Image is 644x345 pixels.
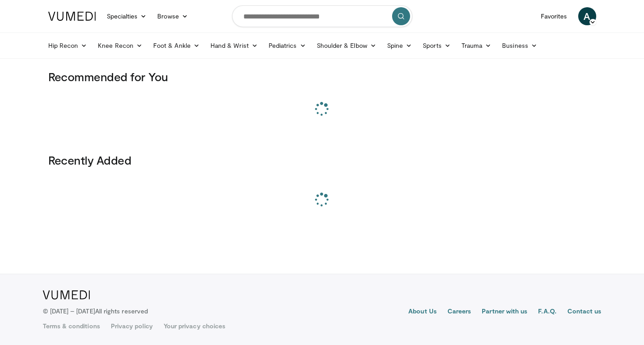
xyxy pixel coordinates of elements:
[417,37,456,55] a: Sports
[456,37,497,55] a: Trauma
[43,290,90,299] img: VuMedi Logo
[95,307,148,315] span: All rights reserved
[92,37,148,55] a: Knee Recon
[48,69,596,84] h3: Recommended for You
[164,322,225,331] a: Your privacy choices
[497,37,543,55] a: Business
[382,37,417,55] a: Spine
[205,37,263,55] a: Hand & Wrist
[232,5,412,27] input: Search topics, interventions
[311,37,382,55] a: Shoulder & Elbow
[482,307,527,317] a: Partner with us
[148,37,205,55] a: Foot & Ankle
[48,153,596,167] h3: Recently Added
[43,322,100,331] a: Terms & conditions
[43,307,148,316] p: © [DATE] – [DATE]
[578,7,596,25] a: A
[101,7,152,25] a: Specialties
[111,322,153,331] a: Privacy policy
[567,307,602,317] a: Contact us
[48,12,96,21] img: VuMedi Logo
[535,7,573,25] a: Favorites
[408,307,437,317] a: About Us
[538,307,556,317] a: F.A.Q.
[152,7,193,25] a: Browse
[263,37,311,55] a: Pediatrics
[43,37,93,55] a: Hip Recon
[448,307,471,317] a: Careers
